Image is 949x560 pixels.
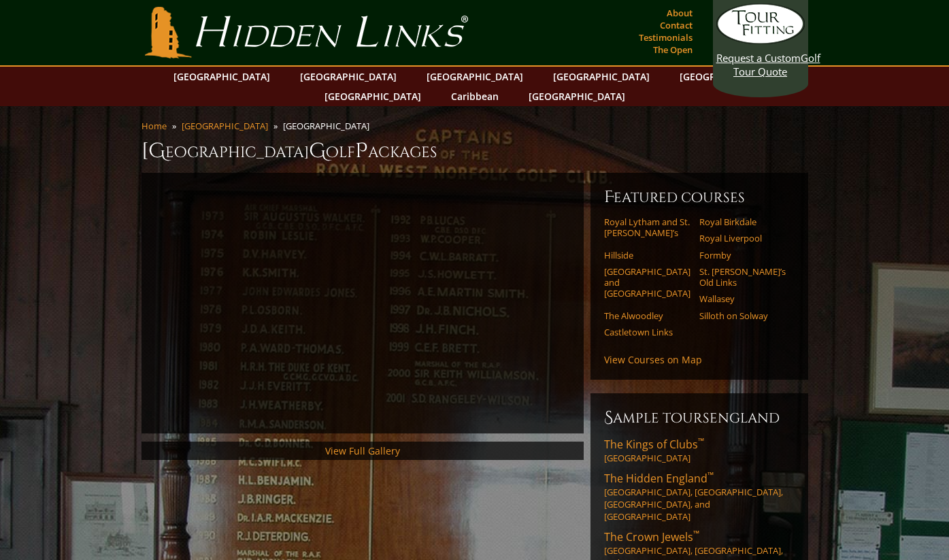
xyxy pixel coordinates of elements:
[716,3,805,78] a: Request a CustomGolf Tour Quote
[604,471,714,486] span: The Hidden England
[656,16,696,35] a: Contact
[283,120,375,132] li: [GEOGRAPHIC_DATA]
[604,353,702,366] a: View Courses on Map
[698,435,704,447] sup: ™
[325,444,400,457] a: View Full Gallery
[635,28,696,47] a: Testimonials
[716,51,801,65] span: Request a Custom
[604,216,690,239] a: Royal Lytham and St. [PERSON_NAME]’s
[604,407,795,429] h6: Sample ToursEngland
[444,86,505,106] a: Caribbean
[707,470,714,481] sup: ™
[604,529,699,544] span: The Crown Jewels
[546,67,656,86] a: [GEOGRAPHIC_DATA]
[318,86,428,106] a: [GEOGRAPHIC_DATA]
[650,40,696,59] a: The Open
[699,310,786,321] a: Silloth on Solway
[604,327,690,337] a: Castletown Links
[355,137,368,165] span: P
[604,471,795,523] a: The Hidden England™[GEOGRAPHIC_DATA], [GEOGRAPHIC_DATA], [GEOGRAPHIC_DATA], and [GEOGRAPHIC_DATA]
[604,437,704,452] span: The Kings of Clubs
[693,528,699,540] sup: ™
[293,67,403,86] a: [GEOGRAPHIC_DATA]
[604,437,795,464] a: The Kings of Clubs™[GEOGRAPHIC_DATA]
[673,67,783,86] a: [GEOGRAPHIC_DATA]
[522,86,632,106] a: [GEOGRAPHIC_DATA]
[420,67,530,86] a: [GEOGRAPHIC_DATA]
[604,310,690,321] a: The Alwoodley
[141,120,167,132] a: Home
[604,186,795,208] h6: Featured Courses
[604,250,690,261] a: Hillside
[699,216,786,227] a: Royal Birkdale
[699,250,786,261] a: Formby
[699,233,786,244] a: Royal Liverpool
[141,137,808,165] h1: [GEOGRAPHIC_DATA] olf ackages
[309,137,326,165] span: G
[155,186,570,420] iframe: Sir-Nick-on-West-Coast-England
[167,67,277,86] a: [GEOGRAPHIC_DATA]
[604,266,690,299] a: [GEOGRAPHIC_DATA] and [GEOGRAPHIC_DATA]
[663,3,696,22] a: About
[182,120,268,132] a: [GEOGRAPHIC_DATA]
[699,293,786,304] a: Wallasey
[699,266,786,289] a: St. [PERSON_NAME]’s Old Links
